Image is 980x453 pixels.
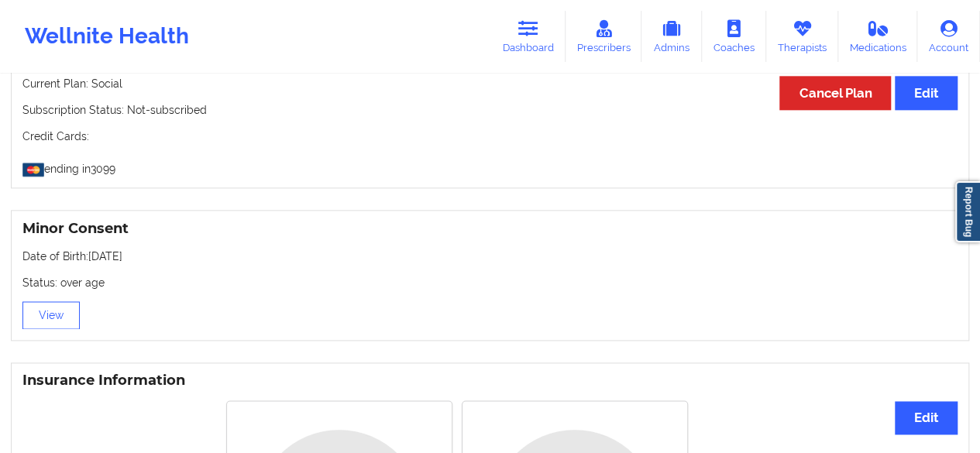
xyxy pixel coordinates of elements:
h3: Minor Consent [22,220,958,238]
a: Dashboard [491,11,566,62]
button: Cancel Plan [779,76,891,109]
h3: Insurance Information [22,372,958,390]
a: Account [917,11,980,62]
p: Date of Birth: [DATE] [22,249,958,264]
button: Edit [895,76,958,109]
p: Status: over age [22,275,958,290]
p: Subscription Status: Not-subscribed [22,102,958,118]
a: Coaches [702,11,766,62]
a: Report Bug [955,181,980,242]
p: Credit Cards: [22,129,958,144]
p: ending in 3099 [22,155,958,177]
button: View [22,301,80,329]
a: Admins [641,11,702,62]
button: Edit [895,401,958,434]
a: Prescribers [566,11,642,62]
a: Therapists [766,11,838,62]
a: Medications [838,11,918,62]
p: Current Plan: Social [22,76,958,91]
